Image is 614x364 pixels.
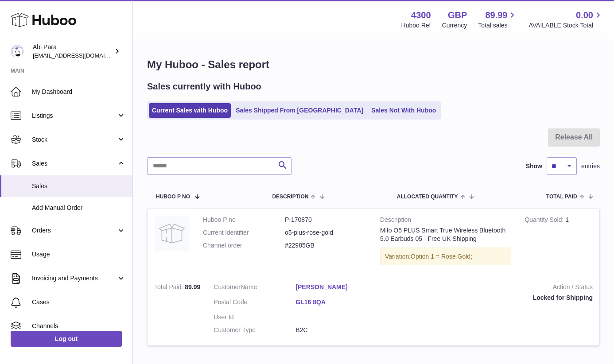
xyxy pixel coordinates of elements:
strong: Description [380,216,511,226]
dt: Current identifier [203,228,285,237]
span: Huboo P no [156,194,190,200]
span: Sales [32,159,117,168]
dt: Channel order [203,241,285,250]
dd: B2C [295,326,377,334]
a: Sales Not With Huboo [368,103,439,118]
span: 89.99 [485,9,507,21]
a: GL16 8QA [295,298,377,306]
img: no-photo.jpg [154,216,190,251]
span: ALLOCATED Quantity [397,194,458,200]
strong: Action / Status [391,283,593,294]
span: Orders [32,226,117,235]
a: Sales Shipped From [GEOGRAPHIC_DATA] [233,103,366,118]
a: Current Sales with Huboo [149,103,231,118]
span: Total sales [478,21,517,30]
h2: Sales currently with Huboo [147,81,261,93]
div: Variation: [380,248,511,266]
dt: Postal Code [214,298,295,309]
strong: Total Paid [154,283,185,293]
span: 89.99 [185,283,200,290]
span: Usage [32,250,126,259]
span: entries [581,162,600,170]
div: Locked for Shipping [391,294,593,302]
span: Description [272,194,308,200]
img: Abi@mifo.co.uk [11,45,24,58]
dt: User Id [214,313,295,321]
span: [EMAIL_ADDRESS][DOMAIN_NAME] [33,52,130,59]
span: Sales [32,182,126,190]
a: 89.99 Total sales [478,9,517,30]
div: Huboo Ref [401,21,431,30]
div: Abi Para [33,43,113,60]
span: Stock [32,136,117,144]
strong: GBP [448,9,467,21]
span: Option 1 = Rose Gold; [411,253,472,260]
span: Invoicing and Payments [32,274,117,283]
dd: #22985GB [285,241,367,250]
span: My Dashboard [32,88,126,96]
dt: Name [214,283,295,294]
dd: o5-plus-rose-gold [285,228,367,237]
span: Listings [32,112,117,120]
td: 1 [518,209,599,277]
a: [PERSON_NAME] [295,283,377,291]
strong: Quantity Sold [525,216,565,225]
div: Mifo O5 PLUS Smart True Wireless Bluetooth 5.0 Earbuds 05 - Free UK Shipping [380,226,511,243]
dd: P-170870 [285,216,367,224]
dt: Huboo P no [203,216,285,224]
h1: My Huboo - Sales report [147,58,600,72]
div: Currency [442,21,467,30]
span: Add Manual Order [32,204,126,212]
label: Show [526,162,542,170]
span: Total paid [546,194,577,200]
span: Cases [32,298,126,306]
strong: 4300 [411,9,431,21]
span: Channels [32,322,126,330]
a: Log out [11,331,122,347]
span: AVAILABLE Stock Total [529,21,603,30]
dt: Customer Type [214,326,295,334]
span: 0.00 [576,9,593,21]
a: 0.00 AVAILABLE Stock Total [529,9,603,30]
span: Customer [214,283,241,290]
